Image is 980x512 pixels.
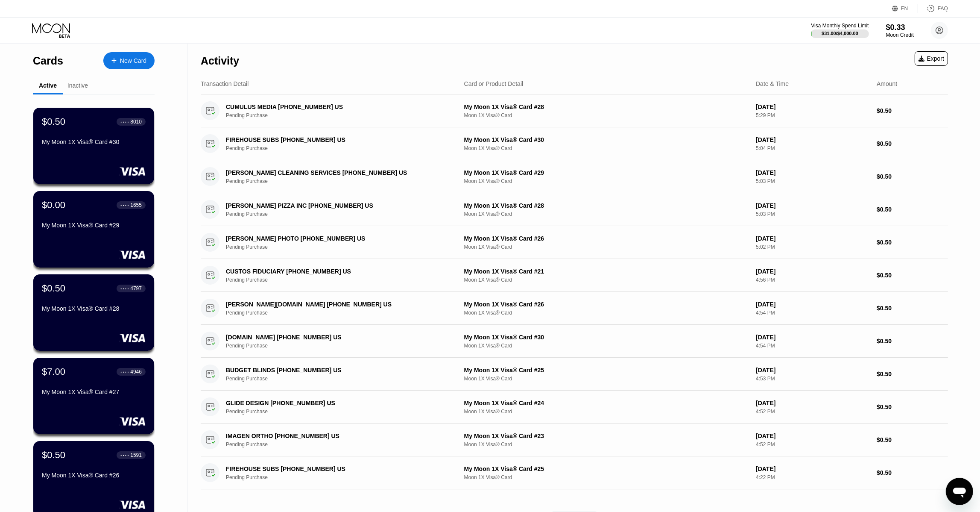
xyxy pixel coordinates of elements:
[226,202,441,209] div: [PERSON_NAME] PIZZA INC [PHONE_NUMBER] US
[877,206,948,213] div: $0.50
[756,343,870,349] div: 4:54 PM
[201,456,948,489] div: FIREHOUSE SUBS [PHONE_NUMBER] USPending PurchaseMy Moon 1X Visa® Card #25Moon 1X Visa® Card[DATE]...
[464,334,749,341] div: My Moon 1X Visa® Card #30
[464,235,749,242] div: My Moon 1X Visa® Card #26
[226,433,441,439] div: IMAGEN ORTHO [PHONE_NUMBER] US
[756,103,870,110] div: [DATE]
[822,31,858,36] div: $31.00 / $4,000.00
[877,80,897,87] div: Amount
[226,103,441,110] div: CUMULUS MEDIA [PHONE_NUMBER] US
[464,80,524,87] div: Card or Product Detail
[226,169,441,176] div: [PERSON_NAME] CLEANING SERVICES [PHONE_NUMBER] US
[464,169,749,176] div: My Moon 1X Visa® Card #29
[756,465,870,472] div: [DATE]
[892,4,918,13] div: EN
[756,80,789,87] div: Date & Time
[226,268,441,275] div: CUSTOS FIDUCIARY [PHONE_NUMBER] US
[877,173,948,180] div: $0.50
[877,403,948,410] div: $0.50
[42,138,146,145] div: My Moon 1X Visa® Card #30
[226,211,457,217] div: Pending Purchase
[877,107,948,114] div: $0.50
[756,301,870,308] div: [DATE]
[120,204,129,206] div: ● ● ● ●
[464,400,749,406] div: My Moon 1X Visa® Card #24
[226,112,457,118] div: Pending Purchase
[67,82,88,89] div: Inactive
[464,211,749,217] div: Moon 1X Visa® Card
[877,371,948,377] div: $0.50
[756,136,870,143] div: [DATE]
[811,23,869,29] div: Visa Monthly Spend Limit
[201,226,948,259] div: [PERSON_NAME] PHOTO [PHONE_NUMBER] USPending PurchaseMy Moon 1X Visa® Card #26Moon 1X Visa® Card[...
[226,400,441,406] div: GLIDE DESIGN [PHONE_NUMBER] US
[226,465,441,472] div: FIREHOUSE SUBS [PHONE_NUMBER] US
[130,285,142,291] div: 4797
[464,268,749,275] div: My Moon 1X Visa® Card #21
[464,474,749,480] div: Moon 1X Visa® Card
[877,305,948,312] div: $0.50
[42,305,146,312] div: My Moon 1X Visa® Card #28
[201,55,239,67] div: Activity
[226,367,441,374] div: BUDGET BLINDS [PHONE_NUMBER] US
[42,366,65,377] div: $7.00
[756,178,870,184] div: 5:03 PM
[756,441,870,447] div: 4:52 PM
[464,112,749,118] div: Moon 1X Visa® Card
[226,244,457,250] div: Pending Purchase
[226,343,457,349] div: Pending Purchase
[201,325,948,358] div: [DOMAIN_NAME] [PHONE_NUMBER] USPending PurchaseMy Moon 1X Visa® Card #30Moon 1X Visa® Card[DATE]4...
[42,116,65,127] div: $0.50
[756,409,870,415] div: 4:52 PM
[877,469,948,476] div: $0.50
[915,51,948,66] div: Export
[464,367,749,374] div: My Moon 1X Visa® Card #25
[42,472,146,479] div: My Moon 1X Visa® Card #26
[756,211,870,217] div: 5:03 PM
[226,474,457,480] div: Pending Purchase
[464,145,749,151] div: Moon 1X Visa® Card
[42,222,146,229] div: My Moon 1X Visa® Card #29
[33,191,154,268] div: $0.00● ● ● ●1655My Moon 1X Visa® Card #29
[756,112,870,118] div: 5:29 PM
[226,235,441,242] div: [PERSON_NAME] PHOTO [PHONE_NUMBER] US
[756,474,870,480] div: 4:22 PM
[756,433,870,439] div: [DATE]
[226,376,457,382] div: Pending Purchase
[464,465,749,472] div: My Moon 1X Visa® Card #25
[42,450,65,461] div: $0.50
[42,388,146,395] div: My Moon 1X Visa® Card #27
[756,334,870,341] div: [DATE]
[464,376,749,382] div: Moon 1X Visa® Card
[886,23,914,38] div: $0.33Moon Credit
[946,478,973,505] iframe: Button to launch messaging window
[130,452,142,458] div: 1591
[756,367,870,374] div: [DATE]
[226,409,457,415] div: Pending Purchase
[811,23,869,38] div: Visa Monthly Spend Limit$31.00/$4,000.00
[938,6,948,12] div: FAQ
[464,310,749,316] div: Moon 1X Visa® Card
[39,82,57,89] div: Active
[886,23,914,32] div: $0.33
[877,272,948,279] div: $0.50
[464,103,749,110] div: My Moon 1X Visa® Card #28
[226,310,457,316] div: Pending Purchase
[877,140,948,147] div: $0.50
[464,433,749,439] div: My Moon 1X Visa® Card #23
[120,57,146,65] div: New Card
[33,358,154,434] div: $7.00● ● ● ●4946My Moon 1X Visa® Card #27
[103,52,155,69] div: New Card
[130,119,142,125] div: 8010
[226,178,457,184] div: Pending Purchase
[756,244,870,250] div: 5:02 PM
[33,108,154,184] div: $0.50● ● ● ●8010My Moon 1X Visa® Card #30
[464,277,749,283] div: Moon 1X Visa® Card
[42,200,65,211] div: $0.00
[42,283,65,294] div: $0.50
[464,409,749,415] div: Moon 1X Visa® Card
[120,287,129,290] div: ● ● ● ●
[130,202,142,208] div: 1655
[464,136,749,143] div: My Moon 1X Visa® Card #30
